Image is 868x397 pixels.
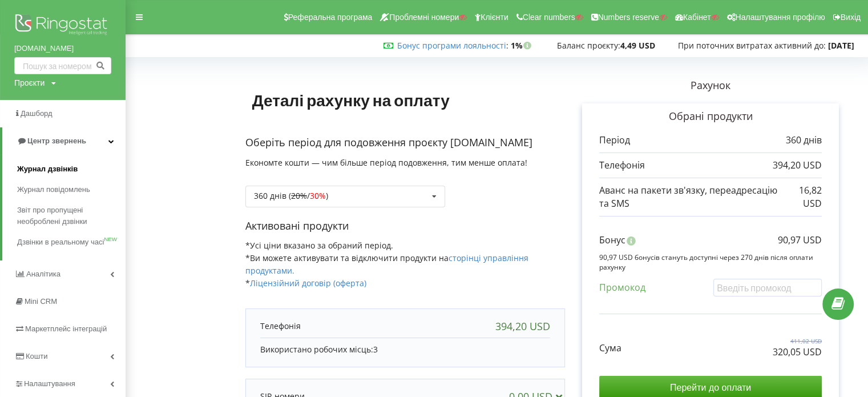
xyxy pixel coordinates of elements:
span: *Усі ціни вказано за обраний період. [245,240,393,251]
p: Обрані продукти [599,109,822,124]
div: Проєкти [14,77,45,89]
span: Дзвінки в реальному часі [17,236,104,248]
a: Центр звернень [2,127,126,155]
span: Звіт про пропущені необроблені дзвінки [17,204,120,227]
span: Аналiтика [26,270,60,278]
p: Аванс на пакети зв'язку, переадресацію та SMS [599,184,784,210]
p: Період [599,134,630,147]
p: Рахунок [565,78,856,93]
span: : [397,40,508,51]
span: Mini CRM [25,297,57,306]
s: 20% [291,190,307,201]
span: Numbers reserve [598,13,659,22]
p: 16,82 USD [784,184,822,210]
a: Бонус програми лояльності [397,40,506,51]
span: 30% [310,190,326,201]
a: [DOMAIN_NAME] [14,43,111,54]
p: Телефонія [599,159,645,172]
p: 394,20 USD [773,159,822,172]
a: Ліцензійний договір (оферта) [250,278,366,288]
span: Кошти [26,352,47,360]
input: Пошук за номером [14,57,111,74]
span: Проблемні номери [389,13,459,22]
span: Баланс проєкту: [557,40,620,51]
span: Журнал дзвінків [17,163,78,175]
div: 360 днів ( / ) [254,192,328,200]
a: Звіт про пропущені необроблені дзвінки [17,200,126,232]
p: 90,97 USD бонусів стануть доступні через 270 днів після оплати рахунку [599,252,822,272]
a: Журнал дзвінків [17,159,126,179]
span: Налаштування [24,379,75,388]
span: При поточних витратах активний до: [678,40,826,51]
span: Clear numbers [523,13,575,22]
strong: [DATE] [828,40,854,51]
p: Бонус [599,234,625,247]
p: Оберіть період для подовження проєкту [DOMAIN_NAME] [245,135,565,150]
p: Промокод [599,281,645,294]
p: 360 днів [786,134,822,147]
div: 394,20 USD [495,320,550,332]
a: Дзвінки в реальному часіNEW [17,232,126,252]
span: 3 [373,344,378,355]
span: Налаштування профілю [735,13,825,22]
span: Журнал повідомлень [17,184,90,195]
span: Реферальна програма [288,13,373,22]
p: Активовані продукти [245,219,565,234]
p: 320,05 USD [773,346,822,359]
span: Кабінет [683,13,711,22]
span: Клієнти [481,13,508,22]
p: Сума [599,342,621,355]
span: Дашборд [21,109,53,118]
span: Маркетплейс інтеграцій [25,324,107,333]
span: Вихід [841,13,861,22]
h1: Деталі рахунку на оплату [245,73,457,127]
span: Центр звернень [27,137,86,145]
p: Використано робочих місць: [260,344,550,355]
span: *Ви можете активувати та відключити продукти на [245,252,528,276]
a: Журнал повідомлень [17,179,126,200]
p: Телефонія [260,320,301,332]
strong: 4,49 USD [620,40,655,51]
strong: 1% [511,40,534,51]
img: Ringostat logo [14,11,111,40]
p: 90,97 USD [778,234,822,247]
p: 411,02 USD [773,337,822,345]
input: Введіть промокод [713,279,822,296]
span: Економте кошти — чим більше період подовження, тим менше оплата! [245,157,527,168]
